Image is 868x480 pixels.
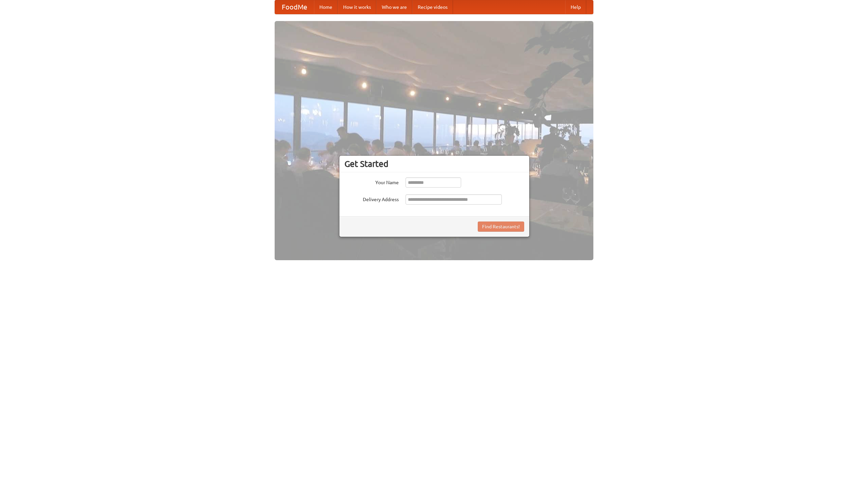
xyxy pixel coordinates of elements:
a: Help [565,0,586,14]
a: How it works [338,0,376,14]
a: Who we are [376,0,412,14]
a: FoodMe [275,0,314,14]
label: Your Name [344,177,399,186]
label: Delivery Address [344,194,399,203]
button: Find Restaurants! [478,222,524,232]
h3: Get Started [344,159,524,169]
a: Recipe videos [412,0,453,14]
a: Home [314,0,338,14]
